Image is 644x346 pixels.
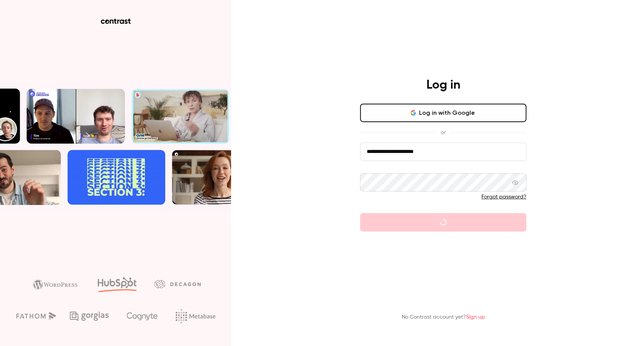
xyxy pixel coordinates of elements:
img: decagon [154,280,201,288]
a: Sign up [466,314,485,320]
span: or [437,128,450,136]
button: Log in with Google [360,104,527,122]
a: Forgot password? [481,194,527,200]
p: No Contrast account yet? [402,313,485,321]
h4: Log in [426,77,460,93]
